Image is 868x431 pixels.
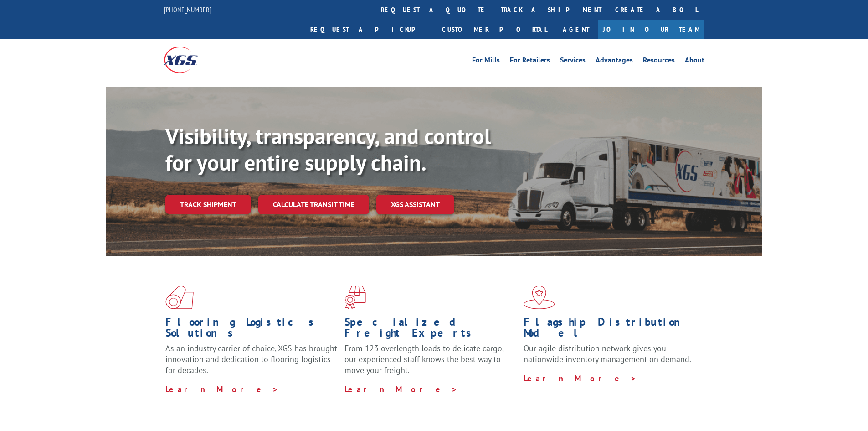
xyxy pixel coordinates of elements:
a: Track shipment [165,195,251,214]
h1: Flooring Logistics Solutions [165,317,338,343]
h1: Specialized Freight Experts [344,317,517,343]
a: For Retailers [510,57,550,67]
a: Learn More > [524,373,637,384]
a: Advantages [596,57,633,67]
span: Our agile distribution network gives you nationwide inventory management on demand. [524,343,691,364]
a: Learn More > [165,384,279,395]
a: For Mills [472,57,500,67]
a: Learn More > [344,384,458,395]
b: Visibility, transparency, and control for your entire supply chain. [165,122,491,177]
img: xgs-icon-total-supply-chain-intelligence-red [165,286,194,309]
img: xgs-icon-flagship-distribution-model-red [524,286,555,309]
a: [PHONE_NUMBER] [164,5,211,14]
a: Agent [554,20,598,39]
a: Customer Portal [435,20,554,39]
a: XGS ASSISTANT [376,195,454,214]
a: Calculate transit time [258,195,369,214]
h1: Flagship Distribution Model [524,317,696,343]
span: As an industry carrier of choice, XGS has brought innovation and dedication to flooring logistics... [165,343,337,375]
a: Request a pickup [303,20,435,39]
a: Join Our Team [598,20,704,39]
img: xgs-icon-focused-on-flooring-red [344,286,366,309]
a: Resources [643,57,675,67]
a: About [685,57,704,67]
p: From 123 overlength loads to delicate cargo, our experienced staff knows the best way to move you... [344,343,517,384]
a: Services [560,57,586,67]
